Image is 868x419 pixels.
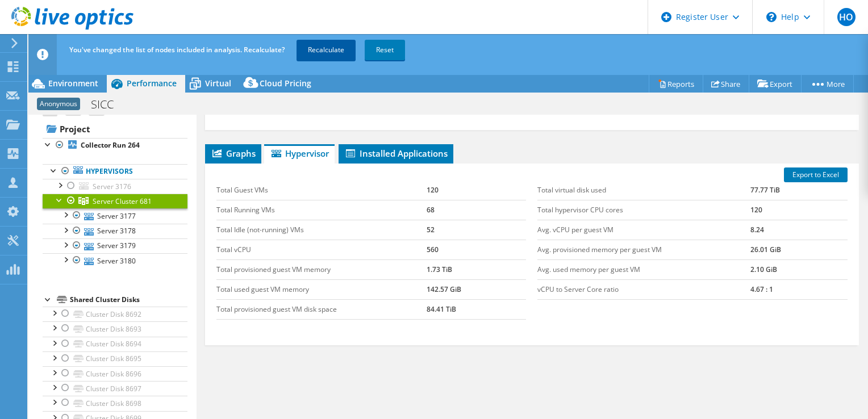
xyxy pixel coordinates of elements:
td: Total Running VMs [216,200,427,220]
a: Export to Excel [784,167,848,182]
a: More Information [216,106,283,116]
a: More [801,75,854,93]
td: Total provisioned guest VM disk space [216,299,427,319]
a: Cluster Disk 8694 [43,337,187,351]
span: Virtual [205,78,231,89]
a: Recalculate [297,40,356,60]
a: Cluster Disk 8698 [43,396,187,410]
td: 84.41 TiB [427,299,526,319]
a: Cluster Disk 8692 [43,307,187,321]
td: 4.67 : 1 [750,279,848,299]
span: Performance [127,78,177,89]
td: 2.10 GiB [750,259,848,279]
a: Server 3176 [43,179,187,194]
a: Server 3177 [43,208,187,223]
span: Cloud Pricing [260,78,311,89]
td: 52 [427,220,526,240]
td: Total hypervisor CPU cores [537,200,750,220]
a: Server 3179 [43,238,187,253]
span: Server Cluster 681 [93,196,152,206]
span: Installed Applications [344,148,448,159]
a: Project [43,120,187,138]
a: Share [703,75,749,93]
td: 8.24 [750,220,848,240]
a: Server 3178 [43,224,187,238]
a: Cluster Disk 8697 [43,381,187,396]
a: Reports [649,75,703,93]
td: vCPU to Server Core ratio [537,279,750,299]
a: Server Cluster 681 [43,194,187,208]
td: Total virtual disk used [537,181,750,200]
span: Hypervisor [270,148,329,159]
td: Total Guest VMs [216,181,427,200]
td: 142.57 GiB [427,279,526,299]
td: 120 [427,181,526,200]
td: 77.77 TiB [750,181,848,200]
td: 120 [750,200,848,220]
span: You've changed the list of nodes included in analysis. Recalculate? [69,45,285,55]
td: Total used guest VM memory [216,279,427,299]
b: Collector Run 264 [81,140,140,150]
a: Cluster Disk 8695 [43,351,187,366]
a: Collector Run 264 [43,138,187,153]
svg: \n [766,12,777,22]
td: Total provisioned guest VM memory [216,259,427,279]
span: Anonymous [37,98,80,110]
td: Avg. vCPU per guest VM [537,220,750,240]
a: Export [749,75,802,93]
td: 560 [427,240,526,259]
h1: SICC [86,98,131,111]
a: Reset [365,40,405,60]
td: Total vCPU [216,240,427,259]
span: Server 3176 [93,182,131,191]
span: HO [837,8,856,26]
td: Avg. provisioned memory per guest VM [537,240,750,259]
a: Cluster Disk 8693 [43,321,187,336]
div: Shared Cluster Disks [70,293,187,307]
a: Hypervisors [43,164,187,179]
td: 68 [427,200,526,220]
td: Avg. used memory per guest VM [537,259,750,279]
a: Cluster Disk 8696 [43,366,187,381]
td: 26.01 GiB [750,240,848,259]
span: Environment [48,78,98,89]
td: Total Idle (not-running) VMs [216,220,427,240]
a: Server 3180 [43,253,187,268]
span: Graphs [211,148,256,159]
td: 1.73 TiB [427,259,526,279]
